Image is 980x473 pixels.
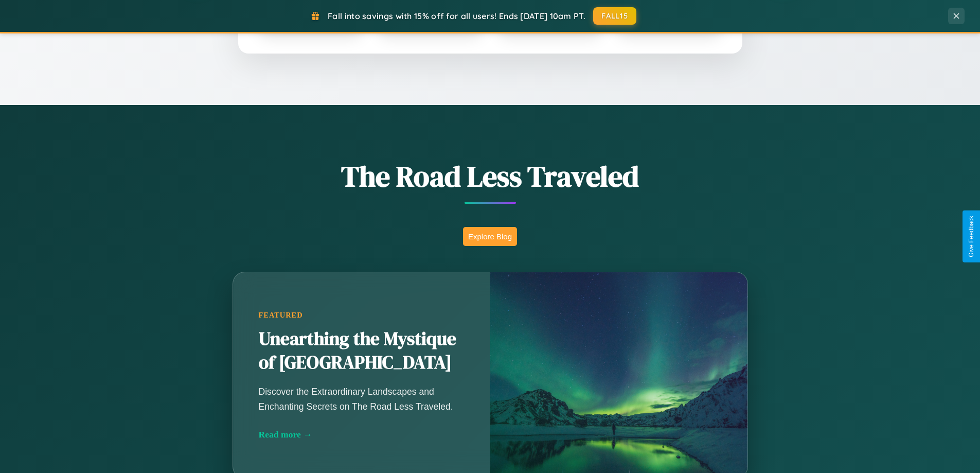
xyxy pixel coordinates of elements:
button: Explore Blog [463,227,517,246]
button: FALL15 [593,7,636,25]
div: Give Feedback [968,216,975,257]
h2: Unearthing the Mystique of [GEOGRAPHIC_DATA] [259,327,465,375]
h1: The Road Less Traveled [182,156,799,196]
div: Featured [259,311,465,320]
span: Fall into savings with 15% off for all users! Ends [DATE] 10am PT. [328,11,585,21]
div: Read more → [259,429,465,440]
p: Discover the Extraordinary Landscapes and Enchanting Secrets on The Road Less Traveled. [259,384,465,413]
